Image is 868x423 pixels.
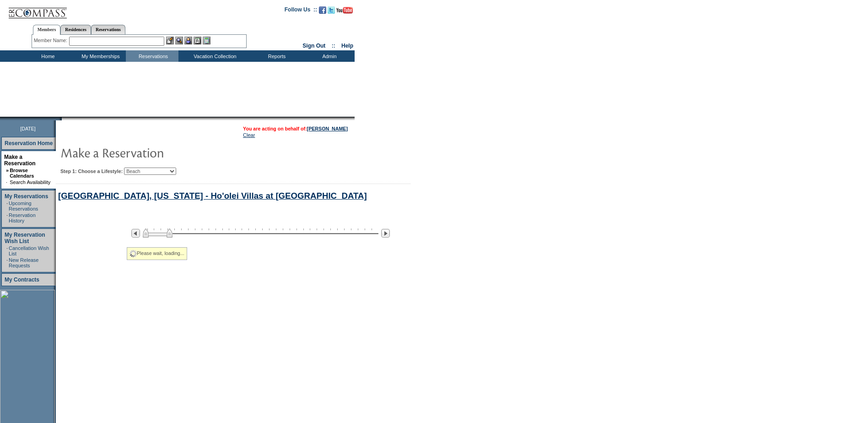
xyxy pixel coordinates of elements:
[243,126,348,131] span: You are acting on behalf of:
[307,126,348,131] a: [PERSON_NAME]
[58,191,367,201] a: [GEOGRAPHIC_DATA], [US_STATE] - Ho'olei Villas at [GEOGRAPHIC_DATA]
[319,6,326,14] img: Become our fan on Facebook
[9,245,49,256] a: Cancellation Wish List
[5,277,39,283] a: My Contracts
[6,201,8,211] td: ·
[6,179,9,185] td: ·
[332,43,335,49] span: ::
[285,5,317,16] td: Follow Us ::
[127,247,187,260] div: Please wait, loading...
[34,37,69,44] div: Member Name:
[21,50,73,62] td: Home
[194,37,201,44] img: Reservations
[184,37,192,44] img: Impersonate
[59,117,62,120] img: promoShadowLeftCorner.gif
[336,7,353,14] img: Subscribe to our YouTube Channel
[203,37,210,44] img: b_calculator.gif
[381,229,390,238] img: Next
[175,37,183,44] img: View
[5,140,53,146] a: Reservation Home
[10,168,34,179] a: Browse Calendars
[91,25,125,34] a: Reservations
[9,201,38,211] a: Upcoming Reservations
[6,168,9,173] b: »
[9,212,36,223] a: Reservation History
[131,229,140,238] img: Previous
[9,257,38,268] a: New Release Requests
[166,37,174,44] img: b_edit.gif
[243,132,255,138] a: Clear
[178,50,249,62] td: Vacation Collection
[6,245,8,256] td: ·
[6,212,8,223] td: ·
[249,50,302,62] td: Reports
[328,9,335,15] a: Follow us on Twitter
[5,232,45,244] a: My Reservation Wish List
[341,43,353,49] a: Help
[319,9,326,15] a: Become our fan on Facebook
[302,50,355,62] td: Admin
[10,179,50,185] a: Search Availability
[62,117,63,120] img: blank.gif
[4,154,36,167] a: Make a Reservation
[33,25,61,35] a: Members
[336,9,353,15] a: Subscribe to our YouTube Channel
[60,25,91,34] a: Residences
[5,193,48,200] a: My Reservations
[302,43,325,49] a: Sign Out
[328,6,335,14] img: Follow us on Twitter
[60,168,123,174] b: Step 1: Choose a Lifestyle:
[6,257,8,268] td: ·
[20,126,36,131] span: [DATE]
[60,143,243,162] img: pgTtlMakeReservation.gif
[73,50,126,62] td: My Memberships
[126,50,178,62] td: Reservations
[129,250,137,257] img: spinner2.gif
